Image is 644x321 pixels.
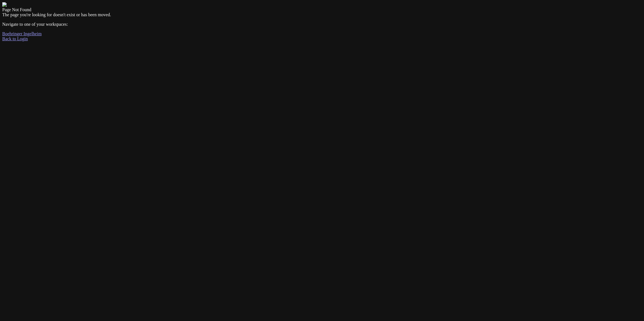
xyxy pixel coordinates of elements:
[2,22,642,27] p: Navigate to one of your workspaces:
[2,31,42,36] a: Boehringer Ingelheim
[2,2,24,7] img: Numenos
[2,36,28,41] a: Back to Login
[2,7,642,12] div: Page Not Found
[2,12,642,17] div: The page you're looking for doesn't exist or has been moved.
